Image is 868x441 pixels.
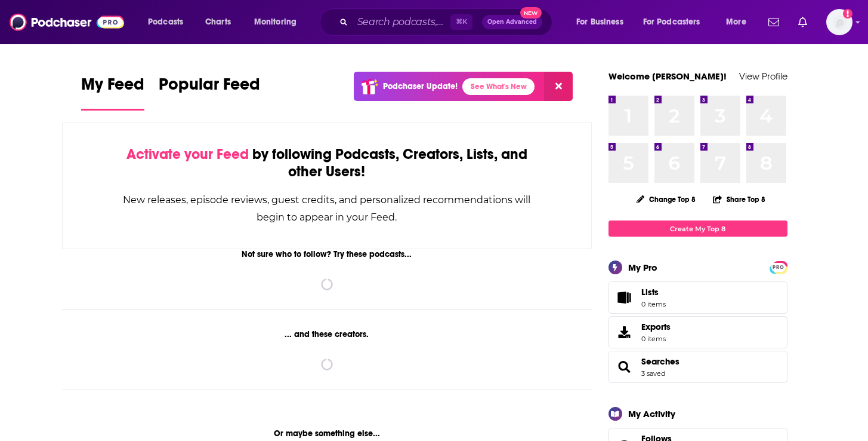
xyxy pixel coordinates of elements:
[159,74,260,102] span: Popular Feed
[641,321,671,332] span: Exports
[122,191,532,226] div: New releases, episode reviews, guest credits, and personalized recommendations will begin to appe...
[62,329,592,339] div: ... and these creators.
[641,369,665,378] a: 3 saved
[613,324,637,341] span: Exports
[643,14,700,30] span: For Podcasters
[718,13,761,32] button: open menu
[764,12,784,32] a: Show notifications dropdown
[140,13,199,32] button: open menu
[576,14,623,30] span: For Business
[148,14,183,30] span: Podcasts
[10,11,124,33] img: Podchaser - Follow, Share and Rate Podcasts
[520,7,542,19] span: New
[826,9,852,35] span: Logged in as rpendrick
[771,263,786,272] span: PRO
[81,74,144,102] span: My Feed
[739,71,787,82] a: View Profile
[771,262,786,271] a: PRO
[712,188,766,211] button: Share Top 8
[383,81,458,91] p: Podchaser Update!
[159,74,260,111] a: Popular Feed
[826,9,852,35] img: User Profile
[254,14,296,30] span: Monitoring
[568,13,638,32] button: open menu
[628,262,657,273] div: My Pro
[608,220,787,237] a: Create My Top 8
[843,9,852,19] svg: Add a profile image
[613,359,637,375] a: Searches
[205,14,231,30] span: Charts
[122,146,532,180] div: by following Podcasts, Creators, Lists, and other Users!
[462,78,535,95] a: See What's New
[613,289,637,306] span: Lists
[641,287,666,298] span: Lists
[487,19,537,25] span: Open Advanced
[197,13,238,32] a: Charts
[629,192,703,207] button: Change Top 8
[246,13,312,32] button: open menu
[608,351,787,383] span: Searches
[641,335,671,343] span: 0 items
[450,14,472,30] span: ⌘ K
[608,281,787,314] a: Lists
[62,428,592,439] div: Or maybe something else...
[641,356,679,367] a: Searches
[62,249,592,259] div: Not sure who to follow? Try these podcasts...
[608,71,727,82] a: Welcome [PERSON_NAME]!
[353,13,450,32] input: Search podcasts, credits, & more...
[793,12,812,32] a: Show notifications dropdown
[826,9,852,35] button: Show profile menu
[726,14,746,30] span: More
[641,300,666,308] span: 0 items
[641,287,659,298] span: Lists
[628,408,675,419] div: My Activity
[635,13,718,32] button: open menu
[331,8,564,36] div: Search podcasts, credits, & more...
[81,74,144,111] a: My Feed
[482,15,542,29] button: Open AdvancedNew
[608,316,787,348] a: Exports
[126,145,249,163] span: Activate your Feed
